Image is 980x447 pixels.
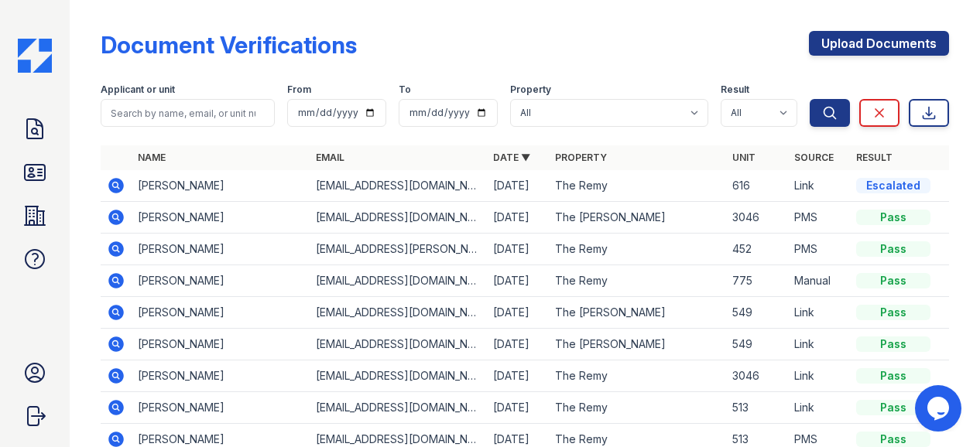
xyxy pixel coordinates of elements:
[856,178,930,193] div: Escalated
[132,297,309,329] td: [PERSON_NAME]
[726,360,788,392] td: 3046
[856,241,930,257] div: Pass
[915,385,965,432] iframe: chat widget
[726,170,788,202] td: 616
[549,392,726,424] td: The Remy
[510,84,551,96] label: Property
[549,329,726,360] td: The [PERSON_NAME]
[856,210,930,225] div: Pass
[132,392,309,424] td: [PERSON_NAME]
[487,170,549,202] td: [DATE]
[555,152,607,163] a: Property
[726,392,788,424] td: 513
[794,152,834,163] a: Source
[788,265,850,297] td: Manual
[132,202,309,234] td: [PERSON_NAME]
[721,84,749,96] label: Result
[487,329,549,360] td: [DATE]
[310,297,487,329] td: [EMAIL_ADDRESS][DOMAIN_NAME]
[732,152,756,163] a: Unit
[726,297,788,329] td: 549
[856,432,930,447] div: Pass
[788,297,850,329] td: Link
[310,265,487,297] td: [EMAIL_ADDRESS][DOMAIN_NAME]
[310,202,487,234] td: [EMAIL_ADDRESS][DOMAIN_NAME]
[132,265,309,297] td: [PERSON_NAME]
[132,170,309,202] td: [PERSON_NAME]
[788,329,850,360] td: Link
[132,360,309,392] td: [PERSON_NAME]
[856,152,893,163] a: Result
[310,234,487,265] td: [EMAIL_ADDRESS][PERSON_NAME][DOMAIN_NAME]
[132,234,309,265] td: [PERSON_NAME]
[549,265,726,297] td: The Remy
[287,84,311,96] label: From
[399,84,411,96] label: To
[856,273,930,288] div: Pass
[549,360,726,392] td: The Remy
[809,31,949,56] a: Upload Documents
[549,297,726,329] td: The [PERSON_NAME]
[788,234,850,265] td: PMS
[726,234,788,265] td: 452
[316,152,344,163] a: Email
[18,39,52,73] img: CE_Icon_Blue-c292c112584629df590d857e76928e9f676e5b41ef8f769ba2f05ee15b207248.png
[487,360,549,392] td: [DATE]
[101,84,175,96] label: Applicant or unit
[856,400,930,415] div: Pass
[487,297,549,329] td: [DATE]
[487,202,549,234] td: [DATE]
[310,392,487,424] td: [EMAIL_ADDRESS][DOMAIN_NAME]
[310,170,487,202] td: [EMAIL_ADDRESS][DOMAIN_NAME]
[101,99,275,127] input: Search by name, email, or unit number
[549,170,726,202] td: The Remy
[788,392,850,424] td: Link
[788,202,850,234] td: PMS
[493,152,530,163] a: Date ▼
[856,368,930,384] div: Pass
[487,392,549,424] td: [DATE]
[788,170,850,202] td: Link
[132,329,309,360] td: [PERSON_NAME]
[310,329,487,360] td: [EMAIL_ADDRESS][DOMAIN_NAME]
[487,234,549,265] td: [DATE]
[138,152,166,163] a: Name
[726,202,788,234] td: 3046
[310,360,487,392] td: [EMAIL_ADDRESS][DOMAIN_NAME]
[549,202,726,234] td: The [PERSON_NAME]
[726,329,788,360] td: 549
[856,305,930,320] div: Pass
[856,336,930,352] div: Pass
[549,234,726,265] td: The Remy
[788,360,850,392] td: Link
[726,265,788,297] td: 775
[487,265,549,297] td: [DATE]
[101,31,357,59] div: Document Verifications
